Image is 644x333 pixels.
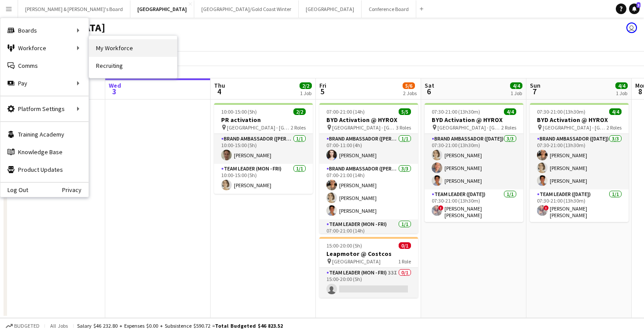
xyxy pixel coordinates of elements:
span: Wed [109,81,121,89]
span: ! [544,205,549,211]
span: 2 Roles [607,124,622,131]
span: 4 [213,86,225,96]
app-card-role: Brand Ambassador ([PERSON_NAME])1/110:00-15:00 (5h)[PERSON_NAME] [214,134,313,164]
span: 07:30-21:00 (13h30m) [432,108,480,115]
a: Log Out [0,186,28,193]
span: Thu [214,81,225,89]
div: 2 Jobs [403,90,417,96]
a: Training Academy [0,126,89,143]
div: Salary $46 232.80 + Expenses $0.00 + Subsistence $590.72 = [77,322,283,329]
span: 07:00-21:00 (14h) [326,108,365,115]
span: 4/4 [504,108,516,115]
h3: BYD Activation @ HYROX [530,116,629,124]
h3: BYD Activation @ HYROX [425,116,523,124]
app-card-role: Team Leader (Mon - Fri)33I0/115:00-20:00 (5h) [319,268,418,298]
a: Privacy [62,186,89,193]
app-card-role: Brand Ambassador ([PERSON_NAME])1/107:00-11:00 (4h)[PERSON_NAME] [319,134,418,164]
span: Sun [530,81,540,89]
span: [GEOGRAPHIC_DATA] - [GEOGRAPHIC_DATA] [543,124,607,131]
span: 2/2 [293,108,306,115]
a: Knowledge Base [0,143,89,161]
span: 4/4 [609,108,622,115]
app-card-role: Brand Ambassador ([PERSON_NAME])3/307:00-21:00 (14h)[PERSON_NAME][PERSON_NAME][PERSON_NAME] [319,164,418,219]
span: Sat [425,81,434,89]
span: 15:00-20:00 (5h) [326,242,362,249]
app-card-role: Team Leader (Mon - Fri)1/110:00-15:00 (5h)[PERSON_NAME] [214,164,313,194]
app-job-card: 07:30-21:00 (13h30m)4/4BYD Activation @ HYROX [GEOGRAPHIC_DATA] - [GEOGRAPHIC_DATA]2 RolesBrand A... [530,103,629,222]
div: Workforce [0,39,89,57]
span: [GEOGRAPHIC_DATA] [332,258,381,265]
button: [GEOGRAPHIC_DATA] [130,0,194,18]
span: 3 [107,86,121,96]
span: 07:30-21:00 (13h30m) [537,108,585,115]
span: 6 [423,86,434,96]
span: 7 [529,86,540,96]
span: Budgeted [14,323,40,329]
div: 1 Job [511,90,522,96]
span: 2 Roles [501,124,516,131]
h3: Leapmotor @ Costcos [319,250,418,258]
span: Total Budgeted $46 823.52 [215,322,283,329]
span: 5/5 [399,108,411,115]
span: All jobs [48,322,70,329]
span: 4/4 [615,82,628,89]
div: Boards [0,22,89,39]
a: 3 [629,4,640,14]
span: 3 [637,2,640,8]
app-job-card: 10:00-15:00 (5h)2/2PR activation [GEOGRAPHIC_DATA] - [GEOGRAPHIC_DATA]2 RolesBrand Ambassador ([P... [214,103,313,194]
span: Fri [319,81,326,89]
span: 2 Roles [291,124,306,131]
a: Comms [0,57,89,74]
button: Conference Board [362,0,416,18]
app-card-role: Brand Ambassador ([DATE])3/307:30-21:00 (13h30m)[PERSON_NAME][PERSON_NAME][PERSON_NAME] [530,134,629,189]
app-job-card: 07:30-21:00 (13h30m)4/4BYD Activation @ HYROX [GEOGRAPHIC_DATA] - [GEOGRAPHIC_DATA]2 RolesBrand A... [425,103,523,222]
span: [GEOGRAPHIC_DATA] - [GEOGRAPHIC_DATA] [227,124,291,131]
span: 1 Role [398,258,411,265]
a: Recruiting [89,57,177,74]
div: 1 Job [616,90,627,96]
h3: PR activation [214,116,313,124]
button: [GEOGRAPHIC_DATA]/Gold Coast Winter [194,0,299,18]
span: 10:00-15:00 (5h) [221,108,257,115]
span: 4/4 [510,82,522,89]
app-user-avatar: James Millard [626,22,637,33]
span: [GEOGRAPHIC_DATA] - [GEOGRAPHIC_DATA] [437,124,501,131]
a: Product Updates [0,161,89,178]
app-card-role: Team Leader ([DATE])1/107:30-21:00 (13h30m)![PERSON_NAME] [PERSON_NAME] [530,189,629,222]
div: 1 Job [300,90,311,96]
span: 2/2 [300,82,312,89]
div: Pay [0,74,89,92]
span: 5/6 [403,82,415,89]
button: Budgeted [4,321,41,331]
app-card-role: Team Leader ([DATE])1/107:30-21:00 (13h30m)![PERSON_NAME] [PERSON_NAME] [425,189,523,222]
button: [GEOGRAPHIC_DATA] [299,0,362,18]
app-card-role: Team Leader (Mon - Fri)1/107:00-21:00 (14h) [319,219,418,252]
h3: BYD Activation @ HYROX [319,116,418,124]
app-job-card: 15:00-20:00 (5h)0/1Leapmotor @ Costcos [GEOGRAPHIC_DATA]1 RoleTeam Leader (Mon - Fri)33I0/115:00-... [319,237,418,298]
app-job-card: 07:00-21:00 (14h)5/5BYD Activation @ HYROX [GEOGRAPHIC_DATA] - [GEOGRAPHIC_DATA]3 RolesBrand Amba... [319,103,418,233]
span: 3 Roles [396,124,411,131]
span: 5 [318,86,326,96]
span: ! [438,205,444,211]
span: 0/1 [399,242,411,249]
a: My Workforce [89,39,177,57]
button: [PERSON_NAME] & [PERSON_NAME]'s Board [18,0,130,18]
app-card-role: Brand Ambassador ([DATE])3/307:30-21:00 (13h30m)[PERSON_NAME][PERSON_NAME][PERSON_NAME] [425,134,523,189]
span: [GEOGRAPHIC_DATA] - [GEOGRAPHIC_DATA] [332,124,396,131]
div: Platform Settings [0,100,89,118]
